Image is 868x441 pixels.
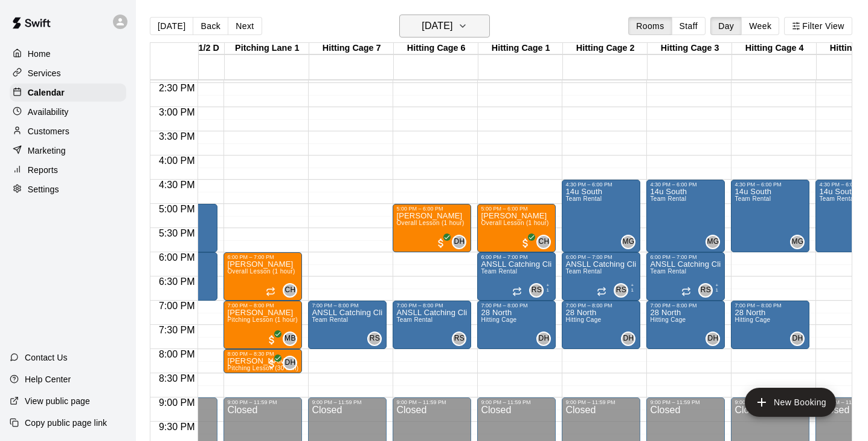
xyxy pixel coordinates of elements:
button: Next [228,17,262,35]
span: Michael Gallagher [795,235,805,249]
span: DH [707,333,718,345]
span: Hitting Cage [481,316,516,323]
div: 7:00 PM – 8:00 PM [735,302,806,309]
span: RS [616,284,626,296]
div: 6:00 PM – 7:00 PM: ANSLL Catching Clinic [477,252,556,301]
div: Reports [10,161,126,179]
span: Team Rental [650,268,686,275]
div: 9:00 PM – 11:59 PM [481,399,552,405]
span: Pitching Lesson (30 min) [227,365,298,371]
span: MG [707,236,719,248]
span: 6:00 PM [156,252,198,263]
span: Hitting Cage [650,316,686,323]
div: Michael Gallagher [790,235,805,249]
span: Team Rental [312,316,348,323]
a: Home [10,45,126,63]
div: 6:00 PM – 7:00 PM: ANSLL Catching Clinic [562,252,640,301]
span: DH [454,236,465,248]
div: 5:00 PM – 6:00 PM [396,206,468,212]
span: 6:30 PM [156,276,198,287]
a: Services [10,64,126,82]
a: Customers [10,122,126,140]
span: Recurring event [681,287,691,296]
p: Customers [28,125,69,137]
span: 9:30 PM [156,422,198,432]
div: Ryan Schubert [367,332,382,346]
span: +1 [628,283,635,290]
span: RS [454,333,465,345]
span: Conner Hall [541,235,551,249]
p: Reports [28,164,58,176]
div: 9:00 PM – 11:59 PM [227,399,298,405]
div: Availability [10,103,126,121]
span: 5:30 PM [156,228,198,238]
span: Conner Hall [288,283,297,298]
div: 9:00 PM – 11:59 PM [650,399,721,405]
span: Ryan Schubert & 1 other [619,283,635,298]
div: 4:30 PM – 6:00 PM [565,181,637,188]
span: Overall Lesson (1 hour) [481,220,548,226]
p: Services [28,67,61,79]
div: 7:00 PM – 8:00 PM: 28 North [646,301,725,349]
div: 4:30 PM – 6:00 PM: 14u South [646,180,725,252]
button: Filter View [784,17,852,35]
div: Hitting Cage 2 [563,43,648,54]
span: Ryan Schubert & 1 other [703,283,720,298]
span: Hitting Cage [565,316,601,323]
span: +1 [544,283,551,290]
span: 3:00 PM [156,107,198,117]
div: 5:00 PM – 6:00 PM [481,206,552,212]
span: DH [285,357,295,369]
div: 7:00 PM – 8:00 PM [312,302,383,309]
span: RS [701,284,711,296]
div: Daniel Hupart [536,332,551,346]
div: Ryan Schubert [452,332,466,346]
div: Pitching Lane 1 [225,43,309,54]
span: DH [623,333,634,345]
a: Calendar [10,83,126,102]
span: 4:30 PM [156,180,198,190]
div: 9:00 PM – 11:59 PM [312,399,383,405]
span: MG [622,236,634,248]
span: 3:30 PM [156,131,198,142]
a: Marketing [10,142,126,160]
div: 6:00 PM – 7:00 PM [650,254,721,260]
div: 7:00 PM – 8:00 PM [481,302,552,309]
div: 4:30 PM – 6:00 PM [650,181,721,188]
div: Daniel Hupart [790,332,805,346]
span: DH [538,333,549,345]
span: All customers have paid [266,334,278,346]
div: 5:00 PM – 6:00 PM: Vincent Rodrigo [477,204,556,252]
div: Michael Gallagher [706,235,720,249]
div: 6:00 PM – 7:00 PM: Appelbaum [223,252,302,301]
div: 7:00 PM – 8:00 PM: ANSLL Catching Clinic [308,301,387,349]
span: Team Rental [481,268,517,275]
span: Team Rental [819,195,855,202]
p: Contact Us [25,351,68,364]
span: Daniel Hupart [710,332,720,346]
span: Recurring event [597,287,606,296]
div: 8:00 PM – 8:30 PM [227,351,298,357]
div: Hitting Cage 1 [478,43,563,54]
span: Daniel Hupart [795,332,805,346]
span: All customers have paid [435,237,447,249]
div: Ryan Schubert [529,283,544,298]
span: Overall Lesson (1 hour) [227,268,295,275]
span: 7:00 PM [156,301,198,311]
div: 7:00 PM – 8:00 PM [227,302,298,309]
span: DH [792,333,803,345]
span: Team Rental [396,316,432,323]
div: 7:00 PM – 8:00 PM [650,302,721,309]
div: Daniel Hupart [452,235,466,249]
div: Settings [10,180,126,198]
div: 8:00 PM – 8:30 PM: Shane Dunn [223,349,302,373]
div: Ryan Schubert [614,283,628,298]
div: Hitting Cage 4 [732,43,817,54]
button: Week [741,17,779,35]
span: +1 [713,283,720,290]
div: 6:00 PM – 7:00 PM [227,254,298,260]
span: Team Rental [735,195,771,202]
